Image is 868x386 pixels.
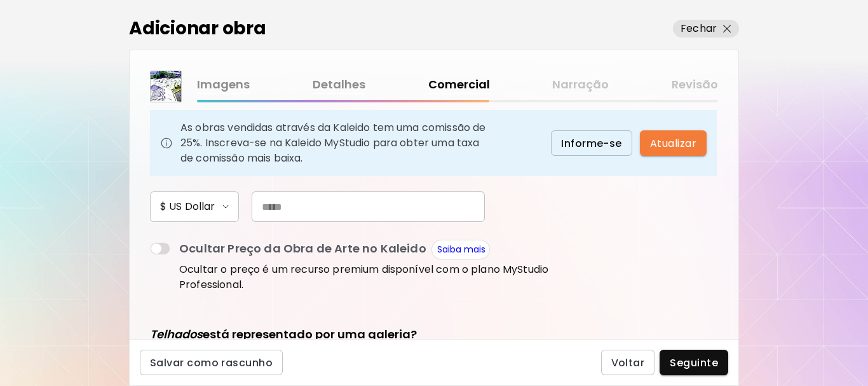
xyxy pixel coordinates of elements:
span: Voltar [611,356,645,369]
button: Informe-se [551,130,632,156]
span: Seguinte [670,356,718,369]
i: Telhados [150,326,203,342]
a: Detalhes [313,76,365,94]
p: Ocultar Preço da Obra de Arte no Kaleido [179,240,426,259]
button: Voltar [601,350,655,375]
span: Salvar como rascunho [150,356,273,369]
p: As obras vendidas através da Kaleido tem uma comissão de 25%. Inscreva-se na Kaleido MyStudio par... [180,120,487,166]
h6: $ US Dollar [160,199,215,214]
button: Atualizar [640,130,707,156]
button: $ US Dollar [150,191,239,222]
img: thumbnail [151,71,181,102]
button: Salvar como rascunho [140,350,283,375]
h5: está representado por uma galeria? [150,326,417,343]
a: Imagens [197,76,250,94]
a: Saiba mais [437,243,485,256]
p: Ocultar o preço é um recurso premium disponível com o plano MyStudio Professional. [179,262,557,293]
span: Informe-se [561,137,622,150]
button: Seguinte [660,350,728,375]
span: Atualizar [650,137,696,150]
